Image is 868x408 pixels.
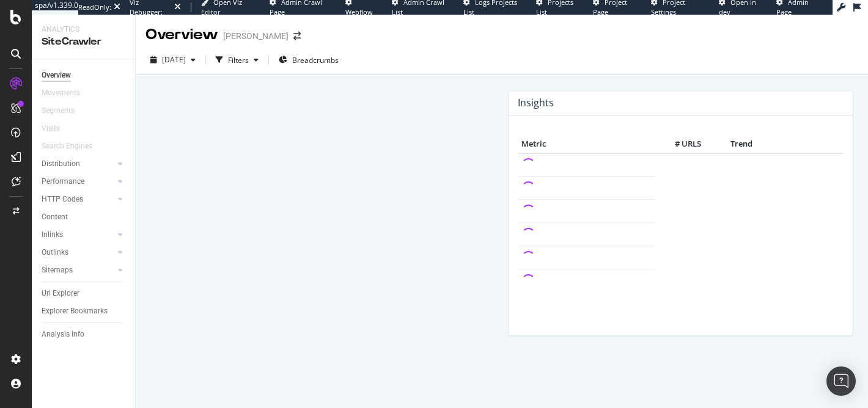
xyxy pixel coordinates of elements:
[274,50,344,70] button: Breadcrumbs
[42,24,125,35] div: Analytics
[42,69,71,82] div: Overview
[42,264,73,277] div: Sitemaps
[42,193,114,206] a: HTTP Codes
[345,7,373,16] span: Webflow
[42,158,80,170] div: Distribution
[42,328,84,341] div: Analysis Info
[42,87,92,100] a: Movements
[42,69,127,82] a: Overview
[42,122,60,135] div: Visits
[42,246,68,259] div: Outlinks
[42,246,114,259] a: Outlinks
[42,35,125,49] div: SiteCrawler
[42,287,79,300] div: Url Explorer
[518,135,655,153] th: Metric
[42,104,75,117] div: Segments
[518,95,554,111] h4: Insights
[228,55,249,65] div: Filters
[42,211,68,224] div: Content
[42,158,114,170] a: Distribution
[42,305,108,318] div: Explorer Bookmarks
[42,140,105,153] a: Search Engines
[655,135,704,153] th: # URLS
[42,175,84,188] div: Performance
[704,135,779,153] th: Trend
[42,328,127,341] a: Analysis Info
[145,50,200,70] button: [DATE]
[42,140,92,153] div: Search Engines
[42,104,87,117] a: Segments
[42,287,127,300] a: Url Explorer
[42,264,114,277] a: Sitemaps
[42,175,114,188] a: Performance
[162,54,186,65] span: 2025 Oct. 8th
[42,193,83,206] div: HTTP Codes
[42,228,114,241] a: Inlinks
[42,122,72,135] a: Visits
[42,305,127,318] a: Explorer Bookmarks
[223,30,289,42] div: [PERSON_NAME]
[145,24,218,45] div: Overview
[42,87,80,100] div: Movements
[42,211,127,224] a: Content
[826,366,856,396] div: Open Intercom Messenger
[78,2,111,12] div: ReadOnly:
[211,50,263,70] button: Filters
[42,228,63,241] div: Inlinks
[293,32,301,40] div: arrow-right-arrow-left
[292,55,339,65] span: Breadcrumbs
